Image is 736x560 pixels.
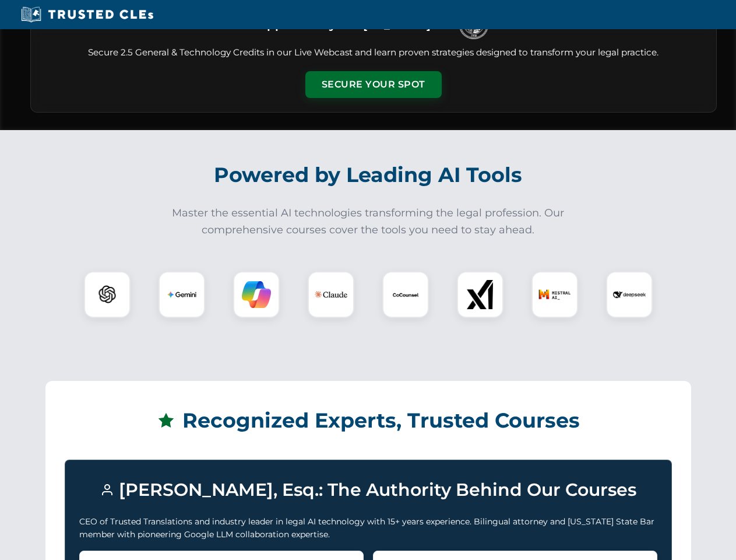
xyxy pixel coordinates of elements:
[382,271,429,318] div: CoCounsel
[466,280,495,309] img: xAI Logo
[606,271,653,318] div: DeepSeek
[315,278,347,311] img: Claude Logo
[84,271,131,318] div: ChatGPT
[45,46,702,60] p: Secure 2.5 General & Technology Credits in our Live Webcast and learn proven strategies designed ...
[531,271,578,318] div: Mistral AI
[242,280,271,309] img: Copilot Logo
[233,271,280,318] div: Copilot
[17,6,157,23] img: Trusted CLEs
[164,205,572,239] p: Master the essential AI technologies transforming the legal profession. Our comprehensive courses...
[308,271,354,318] div: Claude
[457,271,503,318] div: xAI
[613,278,646,311] img: DeepSeek Logo
[538,278,571,311] img: Mistral AI Logo
[79,515,657,541] p: CEO of Trusted Translations and industry leader in legal AI technology with 15+ years experience....
[167,280,196,309] img: Gemini Logo
[305,71,442,98] button: Secure Your Spot
[65,400,672,441] h2: Recognized Experts, Trusted Courses
[159,271,205,318] div: Gemini
[90,278,124,311] img: ChatGPT Logo
[45,155,691,195] h2: Powered by Leading AI Tools
[391,280,420,309] img: CoCounsel Logo
[79,474,657,506] h3: [PERSON_NAME], Esq.: The Authority Behind Our Courses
